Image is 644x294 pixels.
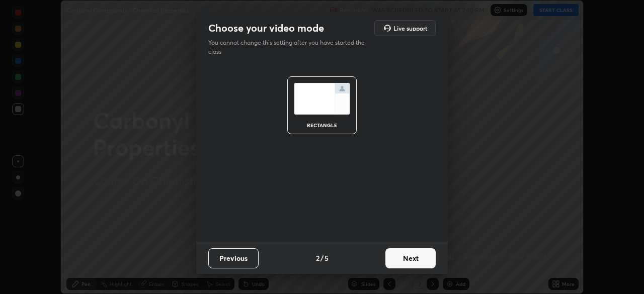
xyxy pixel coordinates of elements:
[320,253,324,263] h4: /
[325,253,329,263] h4: 5
[302,123,342,128] div: rectangle
[294,83,350,115] img: normalScreenIcon.ae25ed63.svg
[208,22,324,35] h2: Choose your video mode
[208,248,259,268] button: Previous
[393,25,427,31] h5: Live support
[316,253,319,263] h4: 2
[208,38,371,56] p: You cannot change this setting after you have started the class
[385,248,436,268] button: Next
